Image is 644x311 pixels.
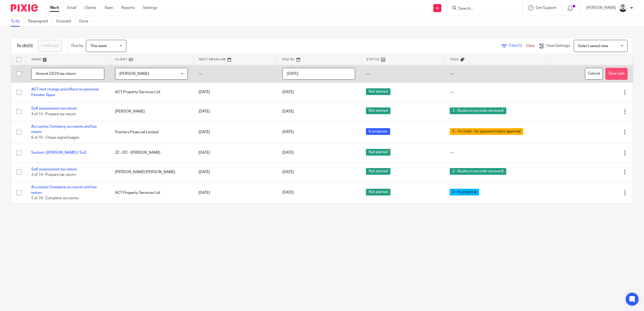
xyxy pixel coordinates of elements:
[110,121,193,143] td: Pointers Financial Limited
[56,16,75,27] a: Snoozed
[282,170,294,174] span: [DATE]
[585,68,603,80] button: Cancel
[28,16,52,27] a: Reassigned
[110,83,193,102] td: ACT Property Services Ltd
[28,44,33,48] span: (6)
[193,102,277,121] td: [DATE]
[444,65,549,83] td: ---
[619,4,627,12] img: Dave_2025.jpg
[31,125,97,134] a: Accounts: Company accounts and tax return
[282,151,294,155] span: [DATE]
[282,110,294,113] span: [DATE]
[31,68,104,80] input: Task name
[11,4,38,12] img: Pixie
[450,189,479,195] span: 3 - In progress
[361,65,444,83] td: ---
[31,136,79,139] span: 8 of 16 · Chase signed pages
[458,6,506,11] input: Search
[366,149,390,156] span: Not started
[71,43,83,48] p: Due by
[31,151,86,155] a: Socket / [PERSON_NAME] / SoS
[121,5,135,11] a: Reports
[366,189,390,195] span: Not started
[578,44,608,48] span: Select saved view
[50,5,59,11] a: Work
[193,143,277,162] td: [DATE]
[67,5,76,11] a: Email
[282,130,294,134] span: [DATE]
[31,173,76,177] span: 4 of 14 · Prepare tax return
[536,6,556,10] span: Get Support
[193,83,277,102] td: [DATE]
[31,112,76,116] span: 4 of 14 · Prepare tax return
[11,16,24,27] a: To do
[282,68,355,80] input: Use the arrow keys to pick a date
[38,40,62,52] a: + Add task
[193,162,277,181] td: [DATE]
[31,185,97,194] a: Accounts: Company accounts and tax return
[509,44,526,48] span: Filter
[366,168,390,175] span: Not started
[546,44,570,48] span: View Settings
[282,191,294,195] span: [DATE]
[450,58,459,61] span: Tags
[605,68,628,80] button: Save task
[193,65,277,83] td: ---
[450,150,544,155] div: ---
[450,128,523,135] span: 5 - On Hold - for payment/client approval
[16,43,33,49] h1: To do
[84,5,96,11] a: Clients
[110,143,193,162] td: ZZ - DC - [PERSON_NAME]
[586,5,616,11] p: [PERSON_NAME]
[193,182,277,204] td: [DATE]
[450,168,506,175] span: 2 - Books in (records received)
[450,107,506,114] span: 2 - Books in (records received)
[104,5,113,11] a: Team
[31,196,79,200] span: 5 of 16 · Complete accounts
[366,88,390,95] span: Not started
[526,44,535,48] a: Clear
[450,89,544,95] div: ---
[31,88,99,97] a: ACT rent charge and effect on personal Pension Taper
[119,72,149,76] span: [PERSON_NAME]
[143,5,157,11] a: Settings
[282,90,294,94] span: [DATE]
[110,102,193,121] td: [PERSON_NAME]
[31,107,77,110] a: Self assessment tax return
[79,16,92,27] a: Done
[90,44,107,48] span: This week
[366,128,390,135] span: In progress
[110,162,193,181] td: [PERSON_NAME] [PERSON_NAME]
[518,44,522,48] span: (1)
[193,121,277,143] td: [DATE]
[31,167,77,171] a: Self assessment tax return
[110,182,193,204] td: ACT Property Services Ltd
[366,107,390,114] span: Not started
